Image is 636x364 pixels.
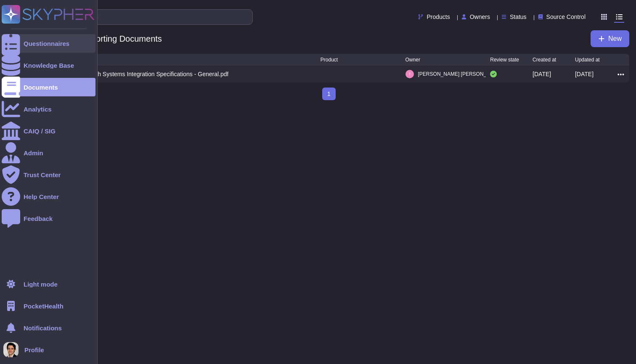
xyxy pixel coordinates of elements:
[510,14,527,20] span: Status
[2,165,95,184] a: Trust Center
[533,70,551,78] div: [DATE]
[24,347,44,353] span: Profile
[546,14,586,20] span: Source Control
[575,57,600,62] span: Updated at
[2,187,95,206] a: Help Center
[24,40,69,47] div: Questionnaires
[2,56,95,74] a: Knowledge Base
[418,70,503,78] span: [PERSON_NAME] [PERSON_NAME]
[608,35,622,42] span: New
[321,57,338,62] span: Product
[72,32,166,45] span: Supporting Documents
[24,194,59,200] div: Help Center
[24,303,64,309] span: PocketHealth
[24,172,61,178] div: Trust Center
[490,57,519,62] span: Review state
[3,342,19,357] img: user
[2,143,95,162] a: Admin
[24,281,58,287] div: Light mode
[33,10,252,24] input: Search by keywords
[470,14,490,20] span: Owners
[405,57,420,62] span: Owner
[24,106,52,112] div: Analytics
[24,84,58,90] div: Documents
[24,215,53,222] div: Feedback
[591,30,629,47] button: New
[2,34,95,53] a: Questionnaires
[2,122,95,140] a: CAIQ / SIG
[24,150,43,156] div: Admin
[24,325,62,331] span: Notifications
[2,78,95,96] a: Documents
[575,70,594,78] div: [DATE]
[2,209,95,228] a: Feedback
[405,70,414,78] img: user
[24,62,74,69] div: Knowledge Base
[66,70,229,78] div: PocketHealth Systems Integration Specifications - General.pdf
[2,340,24,359] button: user
[322,88,336,100] span: 1
[24,128,56,134] div: CAIQ / SIG
[427,14,450,20] span: Products
[2,100,95,118] a: Analytics
[533,57,556,62] span: Created at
